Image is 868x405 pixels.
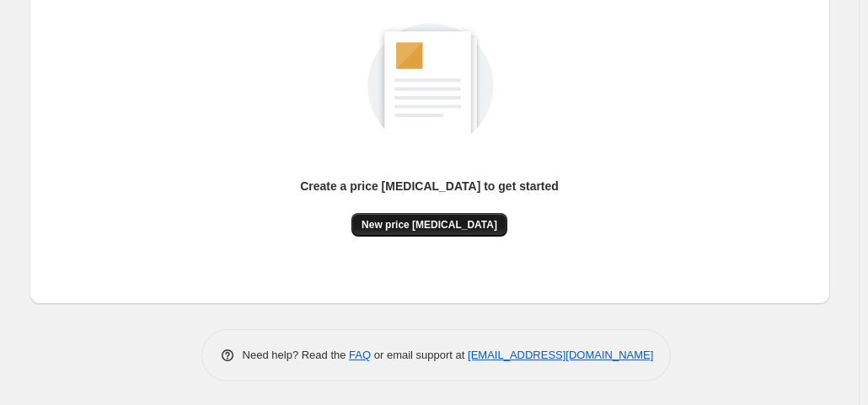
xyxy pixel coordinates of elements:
span: New price [MEDICAL_DATA] [362,218,497,232]
a: FAQ [349,349,371,361]
span: or email support at [371,349,468,361]
span: Need help? Read the [243,349,350,361]
button: New price [MEDICAL_DATA] [351,213,507,237]
a: [EMAIL_ADDRESS][DOMAIN_NAME] [468,349,653,361]
p: Create a price [MEDICAL_DATA] to get started [300,178,559,195]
